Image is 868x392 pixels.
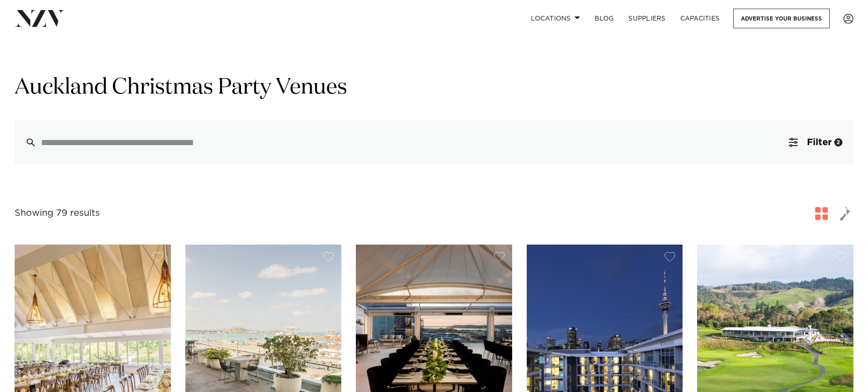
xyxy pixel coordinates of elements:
div: 2 [834,138,842,146]
button: Filter2 [778,120,853,164]
div: Showing 79 results [15,206,100,220]
a: Capacities [673,9,727,28]
h1: Auckland Christmas Party Venues [15,73,853,102]
a: BLOG [587,9,621,28]
a: SUPPLIERS [621,9,673,28]
img: nzv-logo.png [15,10,64,26]
a: Advertise your business [733,9,830,28]
span: Filter [807,138,832,147]
a: Locations [524,9,587,28]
